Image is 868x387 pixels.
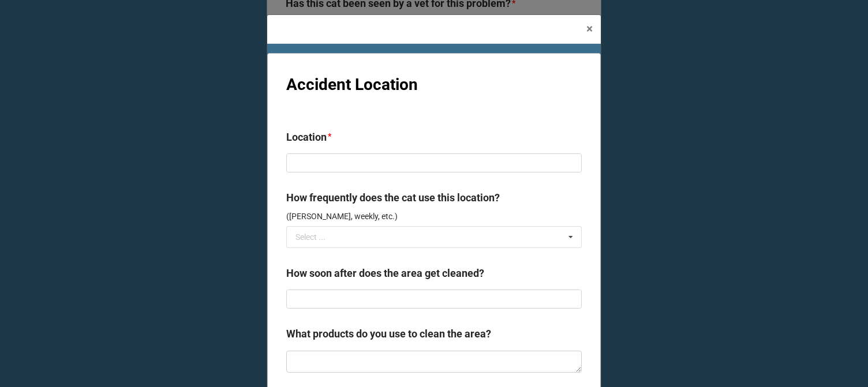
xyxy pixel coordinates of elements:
span: × [586,22,593,36]
div: Select ... [295,233,325,241]
label: Location [286,129,327,145]
label: How soon after does the area get cleaned? [286,265,484,281]
p: ([PERSON_NAME], weekly, etc.) [286,211,582,222]
b: Accident Location [286,75,418,94]
label: What products do you use to clean the area? [286,326,491,342]
label: How frequently does the cat use this location? [286,190,500,206]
